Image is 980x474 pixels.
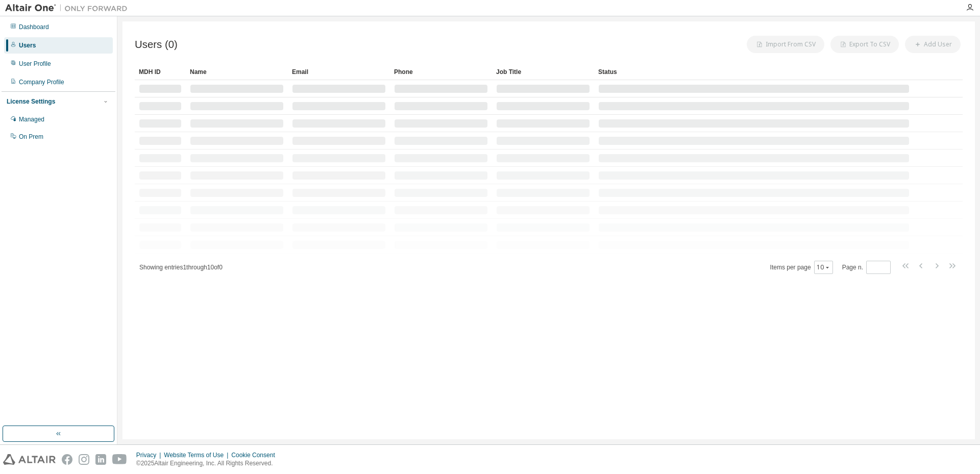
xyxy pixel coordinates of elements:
div: Dashboard [19,23,49,31]
span: Showing entries 1 through 10 of 0 [139,264,223,271]
div: Company Profile [19,78,64,86]
div: Users [19,41,36,49]
img: linkedin.svg [95,454,106,465]
img: Altair One [5,3,133,13]
div: Phone [394,64,488,80]
div: Cookie Consent [231,451,281,459]
img: altair_logo.svg [3,454,56,465]
span: Page n. [842,261,891,274]
div: Email [292,64,386,80]
button: Export To CSV [830,36,899,53]
div: Status [598,64,910,80]
span: Users (0) [135,39,178,51]
div: Name [190,64,284,80]
img: facebook.svg [62,454,72,465]
div: Privacy [136,451,164,459]
img: youtube.svg [112,454,127,465]
span: Items per page [770,261,833,274]
div: Job Title [496,64,590,80]
div: Managed [19,115,44,123]
div: License Settings [7,97,55,106]
div: MDH ID [139,64,182,80]
button: 10 [817,263,830,271]
div: On Prem [19,133,43,141]
div: Website Terms of Use [164,451,231,459]
p: © 2025 Altair Engineering, Inc. All Rights Reserved. [136,459,281,468]
button: Import From CSV [747,36,824,53]
button: Add User [905,36,961,53]
div: User Profile [19,60,51,68]
img: instagram.svg [79,454,89,465]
